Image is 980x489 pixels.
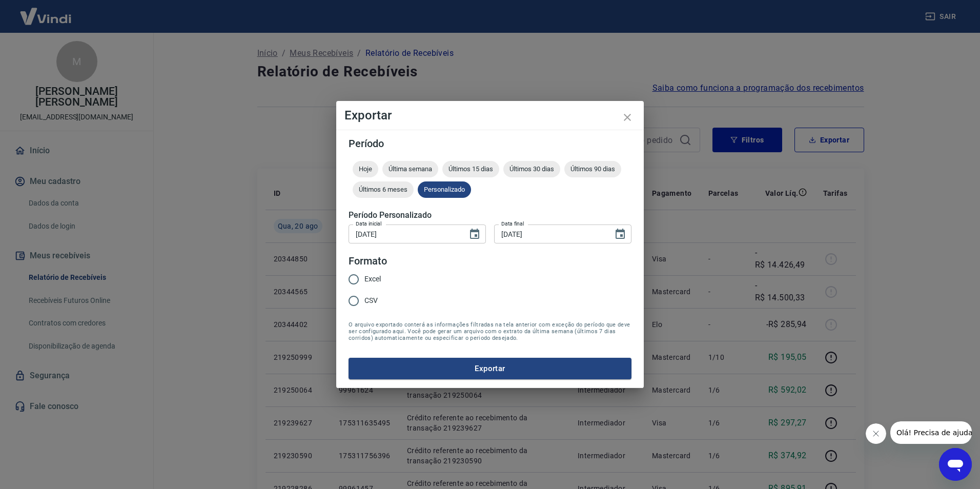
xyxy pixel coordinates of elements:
[610,224,630,244] button: Choose date, selected date is 20 de ago de 2025
[6,7,86,15] span: Olá! Precisa de ajuda?
[349,210,631,220] h5: Período Personalizado
[503,161,560,177] div: Últimos 30 dias
[382,161,438,177] div: Última semana
[503,165,560,173] span: Últimos 30 dias
[501,220,524,228] label: Data final
[564,161,621,177] div: Últimos 90 dias
[382,165,438,173] span: Última semana
[442,165,499,173] span: Últimos 15 dias
[494,225,606,243] input: DD/MM/YYYY
[418,181,471,198] div: Personalizado
[564,165,621,173] span: Últimos 90 dias
[349,225,460,243] input: DD/MM/YYYY
[939,448,972,481] iframe: Botão para abrir a janela de mensagens
[364,295,378,306] span: CSV
[353,186,414,193] span: Últimos 6 meses
[344,109,636,121] h4: Exportar
[349,138,631,149] h5: Período
[615,105,640,130] button: close
[353,165,378,173] span: Hoje
[464,224,485,244] button: Choose date, selected date is 20 de ago de 2025
[890,421,972,444] iframe: Mensagem da empresa
[866,423,886,444] iframe: Fechar mensagem
[349,254,387,269] legend: Formato
[364,274,381,284] span: Excel
[353,181,414,198] div: Últimos 6 meses
[349,358,631,379] button: Exportar
[442,161,499,177] div: Últimos 15 dias
[349,321,631,341] span: O arquivo exportado conterá as informações filtradas na tela anterior com exceção do período que ...
[418,186,471,193] span: Personalizado
[353,161,378,177] div: Hoje
[356,220,382,228] label: Data inicial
